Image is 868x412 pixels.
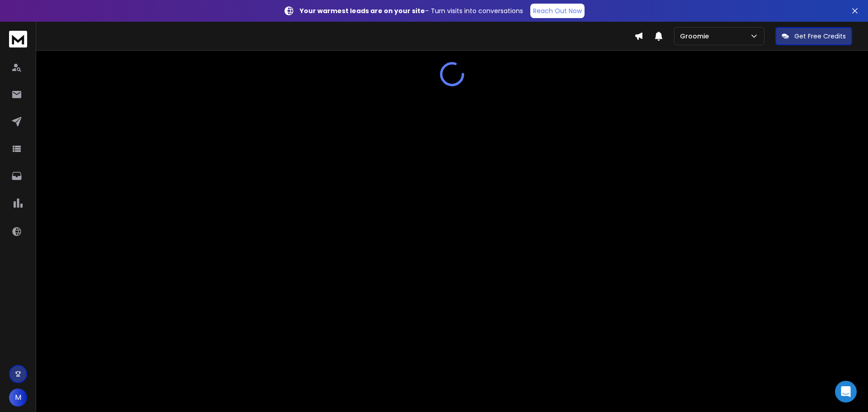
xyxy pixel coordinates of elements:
a: Reach Out Now [530,4,585,18]
p: – Turn visits into conversations [300,6,523,15]
p: Reach Out Now [533,6,582,15]
img: logo [9,31,27,47]
p: Groomie [680,32,712,41]
button: M [9,388,27,407]
div: Open Intercom Messenger [835,381,857,403]
p: Get Free Credits [794,32,846,41]
button: Get Free Credits [775,27,852,45]
strong: Your warmest leads are on your site [300,6,425,15]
